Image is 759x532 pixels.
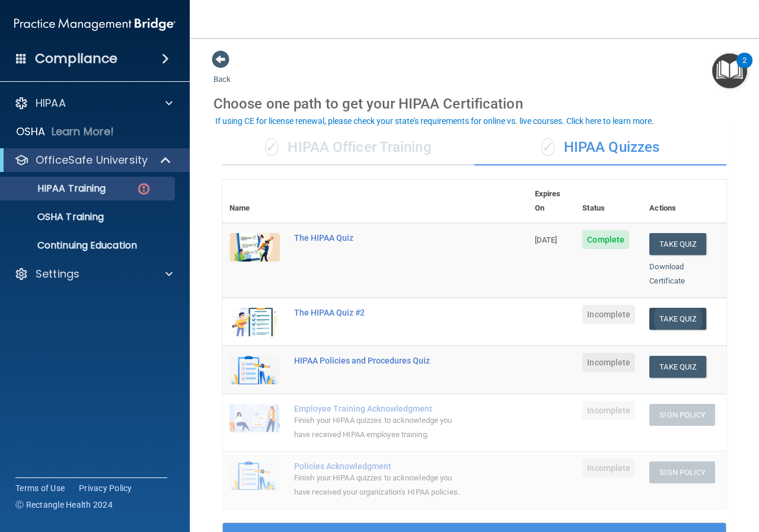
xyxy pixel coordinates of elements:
[649,356,706,378] button: Take Quiz
[582,230,629,249] span: Complete
[528,180,575,223] th: Expires On
[14,153,172,167] a: OfficeSafe University
[8,211,104,223] p: OSHA Training
[294,461,468,471] div: Policies Acknowledgment
[52,125,114,139] p: Learn More!
[294,413,468,442] div: Finish your HIPAA quizzes to acknowledge you have received HIPAA employee training.
[649,262,685,285] a: Download Certificate
[294,356,468,365] div: HIPAA Policies and Procedures Quiz
[742,60,747,76] div: 2
[8,240,170,251] p: Continuing Education
[541,138,554,156] span: ✓
[14,96,173,110] a: HIPAA
[36,153,148,167] p: OfficeSafe University
[535,235,557,244] span: [DATE]
[136,181,151,196] img: danger-circle.6113f641.png
[294,233,468,243] div: The HIPAA Quiz
[14,267,173,281] a: Settings
[15,482,65,494] a: Terms of Use
[8,183,106,195] p: HIPAA Training
[222,130,474,165] div: HIPAA Officer Training
[215,117,654,125] div: If using CE for license renewal, please check your state's requirements for online vs. live cours...
[222,180,287,223] th: Name
[649,404,715,426] button: Sign Policy
[582,401,635,420] span: Incomplete
[712,53,747,88] button: Open Resource Center, 2 new notifications
[474,130,726,165] div: HIPAA Quizzes
[79,482,132,494] a: Privacy Policy
[649,233,706,255] button: Take Quiz
[15,499,113,511] span: Ⓒ Rectangle Health 2024
[575,180,642,223] th: Status
[649,308,706,330] button: Take Quiz
[265,138,278,156] span: ✓
[36,267,79,281] p: Settings
[36,96,66,110] p: HIPAA
[14,12,176,36] img: PMB logo
[642,180,726,223] th: Actions
[582,458,635,477] span: Incomplete
[294,308,468,317] div: The HIPAA Quiz #2
[213,87,735,121] div: Choose one path to get your HIPAA Certification
[213,60,231,84] a: Back
[35,50,117,67] h4: Compliance
[649,461,715,483] button: Sign Policy
[16,125,46,139] p: OSHA
[700,450,745,495] iframe: Drift Widget Chat Controller
[582,305,635,324] span: Incomplete
[294,404,468,413] div: Employee Training Acknowledgment
[294,471,468,499] div: Finish your HIPAA quizzes to acknowledge you have received your organization’s HIPAA policies.
[213,115,656,127] button: If using CE for license renewal, please check your state's requirements for online vs. live cours...
[582,353,635,372] span: Incomplete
